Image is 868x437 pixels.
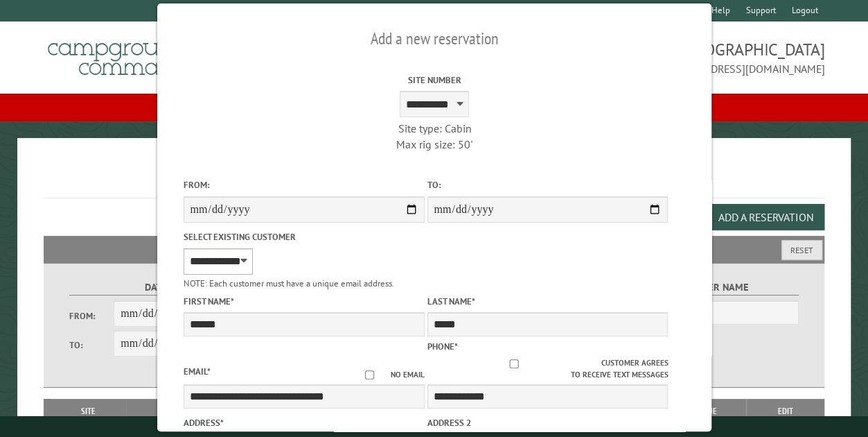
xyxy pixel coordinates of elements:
[69,339,114,352] label: To:
[69,309,114,323] label: From:
[427,357,668,381] label: Customer agrees to receive text messages
[427,295,668,308] label: Last Name
[44,160,825,198] h1: Reservations
[44,236,825,262] h2: Filters
[183,295,424,308] label: First Name
[427,341,457,352] label: Phone
[69,280,249,295] label: Dates
[314,121,555,136] div: Site type: Cabin
[314,137,555,152] div: Max rig size: 50'
[427,359,601,368] input: Customer agrees to receive text messages
[183,178,424,191] label: From:
[183,416,424,429] label: Address
[348,369,424,381] label: No email
[746,399,824,424] th: Edit
[183,277,393,289] small: NOTE: Each customer must have a unique email address.
[183,366,210,377] label: Email
[44,27,217,81] img: Campground Commander
[781,240,822,260] button: Reset
[427,416,668,429] label: Address 2
[706,204,824,230] button: Add a Reservation
[126,399,226,424] th: Dates
[51,399,126,424] th: Site
[427,178,668,191] label: To:
[183,26,685,52] h2: Add a new reservation
[183,230,424,243] label: Select existing customer
[348,370,390,379] input: No email
[314,74,555,87] label: Site Number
